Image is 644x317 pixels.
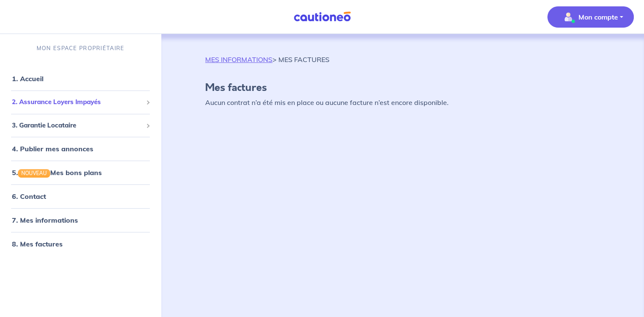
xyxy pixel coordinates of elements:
p: Aucun contrat n’a été mis en place ou aucune facture n’est encore disponible. [205,97,600,108]
div: 2. Assurance Loyers Impayés [3,94,157,110]
a: 7. Mes informations [12,216,78,224]
div: 1. Accueil [3,70,157,87]
a: 6. Contact [12,192,46,201]
div: 3. Garantie Locataire [3,117,157,134]
span: 2. Assurance Loyers Impayés [12,97,143,107]
p: MON ESPACE PROPRIÉTAIRE [37,44,124,52]
img: illu_account_valid_menu.svg [561,10,575,24]
h4: Mes factures [205,82,600,94]
a: 1. Accueil [12,74,43,83]
p: > MES FACTURES [205,54,329,65]
a: 4. Publier mes annonces [12,144,93,153]
div: 4. Publier mes annonces [3,140,157,157]
div: 8. Mes factures [3,235,157,252]
img: Cautioneo [290,11,354,22]
a: 8. Mes factures [12,240,63,248]
a: MES INFORMATIONS [205,55,272,64]
p: Mon compte [578,12,618,22]
div: 6. Contact [3,188,157,205]
span: 3. Garantie Locataire [12,121,143,130]
a: 5.NOUVEAUMes bons plans [12,168,102,177]
div: 7. Mes informations [3,212,157,229]
div: 5.NOUVEAUMes bons plans [3,164,157,181]
button: illu_account_valid_menu.svgMon compte [547,6,634,28]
